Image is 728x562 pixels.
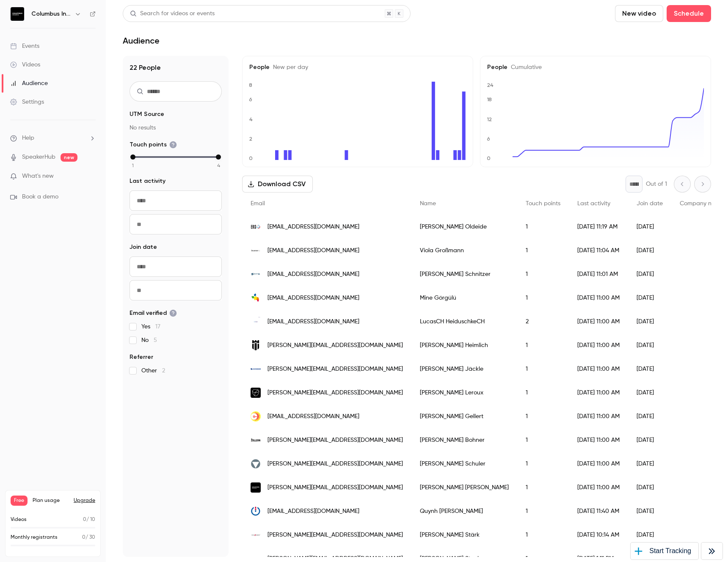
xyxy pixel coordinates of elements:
div: [DATE] 11:00 AM [569,476,628,499]
div: [PERSON_NAME] Heimlich [411,333,517,357]
a: SpeakerHub [22,153,55,162]
span: UTM Source [130,110,164,118]
div: [PERSON_NAME] Schuler [411,452,517,476]
div: [DATE] 10:14 AM [569,523,628,547]
span: [EMAIL_ADDRESS][DOMAIN_NAME] [267,412,359,421]
text: 6 [249,96,252,102]
div: [DATE] 11:19 AM [569,215,628,239]
span: 2 [162,368,165,374]
span: [PERSON_NAME][EMAIL_ADDRESS][DOMAIN_NAME] [267,436,403,445]
span: Company name [680,201,724,207]
div: [DATE] [628,333,671,357]
span: Last activity [130,177,165,185]
img: mts-medical.com [251,269,261,279]
text: 0 [487,155,491,161]
img: perimeterprotection.de [251,340,261,350]
div: [DATE] 11:40 AM [569,499,628,523]
span: [PERSON_NAME][EMAIL_ADDRESS][DOMAIN_NAME] [267,365,403,374]
text: 8 [249,82,252,88]
span: Referrer [130,353,153,361]
div: [PERSON_NAME] Oldeide [411,215,517,239]
img: rose-plastic.de [251,530,261,540]
div: Mine Görgülü [411,286,517,310]
input: From [130,256,222,277]
span: 4 [217,162,220,169]
span: new [61,153,77,162]
div: 1 [517,476,569,499]
p: Videos [11,516,27,523]
div: [DATE] [628,286,671,310]
span: [PERSON_NAME][EMAIL_ADDRESS][DOMAIN_NAME] [267,531,403,540]
h5: People [249,63,466,72]
span: Email [251,201,265,207]
span: New per day [270,64,308,70]
span: [EMAIL_ADDRESS][DOMAIN_NAME] [267,507,359,516]
span: No [141,336,157,344]
span: Other [141,366,165,375]
div: [DATE] 11:01 AM [569,262,628,286]
img: lifocolor.de [251,293,261,303]
span: Email verified [130,309,177,317]
span: 0 [83,517,86,522]
div: [DATE] [628,381,671,405]
img: columbus.ag [251,317,261,327]
img: eltherm.com [251,411,261,421]
span: Plan usage [33,497,69,504]
p: / 10 [83,516,95,523]
div: Quynh [PERSON_NAME] [411,499,517,523]
div: [PERSON_NAME] Stärk [411,523,517,547]
div: [PERSON_NAME] Schnitzer [411,262,517,286]
div: [DATE] [628,499,671,523]
span: Join date [637,201,663,207]
div: [DATE] [628,357,671,381]
div: [DATE] 11:00 AM [569,405,628,428]
div: [DATE] 11:00 AM [569,381,628,405]
img: zollern.com [251,435,261,445]
button: New video [615,5,663,22]
div: [DATE] [628,476,671,499]
div: 1 [517,499,569,523]
h6: Columbus Interactive [31,10,71,18]
p: / 30 [82,534,95,541]
span: Help [22,134,34,143]
div: [DATE] [628,262,671,286]
div: [DATE] [628,428,671,452]
text: 6 [487,136,490,142]
div: 1 [517,405,569,428]
h5: People [487,63,704,72]
div: [PERSON_NAME] Bohner [411,428,517,452]
div: [DATE] [628,310,671,333]
div: [DATE] 11:00 AM [569,428,628,452]
div: [DATE] 11:00 AM [569,310,628,333]
span: [EMAIL_ADDRESS][DOMAIN_NAME] [267,294,359,303]
div: [PERSON_NAME] Jäckle [411,357,517,381]
div: 1 [517,286,569,310]
text: 24 [487,82,494,88]
div: 1 [517,215,569,239]
span: Yes [141,322,160,331]
div: [DATE] [628,523,671,547]
text: 4 [249,116,253,122]
div: [DATE] [628,452,671,476]
h1: Audience [123,36,160,46]
img: lts-light.com [251,388,261,398]
div: [PERSON_NAME] Gellert [411,405,517,428]
button: Schedule [667,5,711,22]
div: 1 [517,357,569,381]
span: What's new [22,172,54,181]
div: 1 [517,381,569,405]
img: columbus-interactive.de [251,482,261,493]
input: To [130,280,222,300]
span: [EMAIL_ADDRESS][DOMAIN_NAME] [267,317,359,326]
span: Last activity [577,201,610,207]
span: [PERSON_NAME][EMAIL_ADDRESS][DOMAIN_NAME] [267,460,403,468]
img: scheerer-logistik.de [251,368,261,370]
div: [DATE] 11:00 AM [569,357,628,381]
input: From [130,190,222,211]
span: 17 [155,324,160,330]
input: To [130,214,222,234]
span: 1 [132,162,134,169]
text: 18 [487,96,492,102]
div: LucasCH HeiduschkeCH [411,310,517,333]
div: max [216,154,221,160]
